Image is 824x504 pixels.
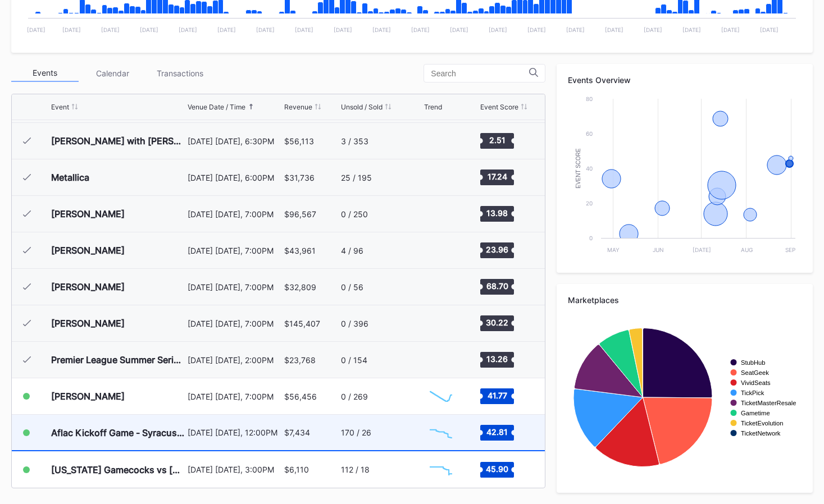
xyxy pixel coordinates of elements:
[431,69,529,78] input: Search
[411,26,430,33] text: [DATE]
[741,410,770,416] text: Gametime
[188,173,281,182] div: [DATE] [DATE], 6:00PM
[486,318,508,327] text: 30.22
[188,246,281,255] div: [DATE] [DATE], 7:00PM
[741,430,781,437] text: TicketNetwork
[741,420,783,427] text: TicketEvolution
[785,246,795,253] text: Sep
[424,419,458,447] svg: Chart title
[11,65,79,82] div: Events
[284,103,312,111] div: Revenue
[760,26,779,33] text: [DATE]
[188,136,281,146] div: [DATE] [DATE], 6:30PM
[644,26,662,33] text: [DATE]
[424,309,458,337] svg: Chart title
[101,26,120,33] text: [DATE]
[424,127,458,155] svg: Chart title
[341,355,367,365] div: 0 / 154
[486,354,508,364] text: 13.26
[284,136,314,146] div: $56,113
[79,65,146,82] div: Calendar
[341,428,371,437] div: 170 / 26
[217,26,236,33] text: [DATE]
[284,319,320,328] div: $145,407
[51,391,125,402] div: [PERSON_NAME]
[341,392,368,401] div: 0 / 269
[568,295,802,305] div: Marketplaces
[51,103,69,111] div: Event
[589,235,593,241] text: 0
[566,26,585,33] text: [DATE]
[486,245,508,254] text: 23.96
[334,26,352,33] text: [DATE]
[140,26,158,33] text: [DATE]
[341,136,368,146] div: 3 / 353
[284,209,316,219] div: $96,567
[586,200,593,207] text: 20
[341,173,372,182] div: 25 / 195
[486,281,508,291] text: 68.70
[424,273,458,301] svg: Chart title
[741,390,764,396] text: TickPick
[284,465,309,474] div: $6,110
[51,318,125,329] div: [PERSON_NAME]
[653,246,664,253] text: Jun
[341,319,368,328] div: 0 / 396
[424,456,458,484] svg: Chart title
[741,359,766,366] text: StubHub
[188,355,281,365] div: [DATE] [DATE], 2:00PM
[372,26,391,33] text: [DATE]
[486,208,508,218] text: 13.98
[188,428,281,437] div: [DATE] [DATE], 12:00PM
[489,135,506,145] text: 2.51
[51,172,89,183] div: Metallica
[284,428,310,437] div: $7,434
[488,391,507,400] text: 41.77
[284,173,315,182] div: $31,736
[51,281,125,292] div: [PERSON_NAME]
[179,26,197,33] text: [DATE]
[488,172,507,181] text: 17.24
[741,369,769,376] text: SeatGeek
[480,103,518,111] div: Event Score
[424,382,458,410] svg: Chart title
[450,26,468,33] text: [DATE]
[527,26,546,33] text: [DATE]
[486,427,508,436] text: 42.81
[51,135,185,146] div: [PERSON_NAME] with [PERSON_NAME]
[693,246,711,253] text: [DATE]
[341,103,383,111] div: Unsold / Sold
[188,392,281,401] div: [DATE] [DATE], 7:00PM
[284,246,316,255] div: $43,961
[295,26,313,33] text: [DATE]
[741,379,771,386] text: VividSeats
[51,354,185,365] div: Premier League Summer Series (AFC Bournemouth vs West Ham United, Manchester United vs Everton)
[424,200,458,228] svg: Chart title
[586,130,593,137] text: 60
[51,427,185,438] div: Aflac Kickoff Game - Syracuse Orange vs [US_STATE] Volunteers Football
[27,26,45,33] text: [DATE]
[741,246,753,253] text: Aug
[575,148,581,189] text: Event Score
[424,103,442,111] div: Trend
[51,245,125,256] div: [PERSON_NAME]
[188,282,281,292] div: [DATE] [DATE], 7:00PM
[586,95,593,102] text: 80
[341,209,368,219] div: 0 / 250
[284,282,316,292] div: $32,809
[489,26,507,33] text: [DATE]
[424,236,458,264] svg: Chart title
[682,26,701,33] text: [DATE]
[341,465,370,474] div: 112 / 18
[568,75,802,85] div: Events Overview
[62,26,81,33] text: [DATE]
[741,400,796,406] text: TicketMasterResale
[586,165,593,172] text: 40
[486,464,508,473] text: 45.90
[568,93,801,262] svg: Chart title
[424,163,458,191] svg: Chart title
[284,355,316,365] div: $23,768
[51,208,125,219] div: [PERSON_NAME]
[341,282,363,292] div: 0 / 56
[721,26,740,33] text: [DATE]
